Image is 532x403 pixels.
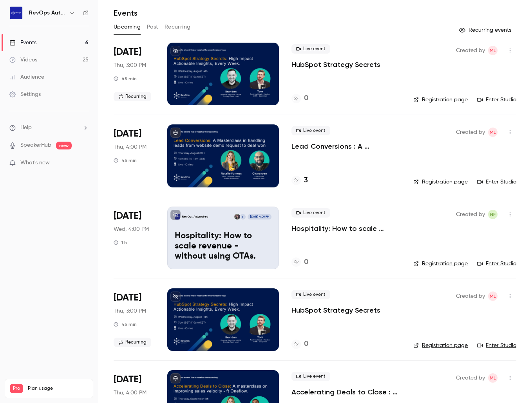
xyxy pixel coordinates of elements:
[488,291,498,301] span: Mia-Jean Lee
[291,257,308,268] a: 0
[490,46,496,55] span: ML
[114,207,155,269] div: Sep 3 Wed, 4:00 PM (Europe/London)
[9,56,37,64] div: Videos
[28,385,88,392] span: Plan usage
[114,288,155,351] div: Sep 4 Thu, 3:00 PM (Europe/London)
[10,384,23,393] span: Pro
[291,372,330,381] span: Live event
[114,210,141,222] span: [DATE]
[114,143,147,151] span: Thu, 4:00 PM
[291,290,330,299] span: Live event
[114,389,147,397] span: Thu, 4:00 PM
[477,342,516,349] a: Enter Studio
[456,373,485,383] span: Created by
[291,339,308,349] a: 0
[456,291,485,301] span: Created by
[291,142,401,151] a: Lead Conversions : A Masterclass in handling leads from website demo request to deal won - feat R...
[29,9,66,17] h6: RevOps Automated
[477,178,516,186] a: Enter Studio
[9,124,89,132] li: help-dropdown-opener
[304,175,308,186] h4: 3
[477,260,516,268] a: Enter Studio
[248,214,271,219] span: [DATE] 4:00 PM
[488,128,498,137] span: Mia-Jean Lee
[165,21,191,33] button: Recurring
[490,128,496,137] span: ML
[413,342,468,349] a: Registration page
[413,96,468,104] a: Registration page
[304,93,308,104] h4: 0
[490,291,496,301] span: ML
[456,210,485,219] span: Created by
[456,128,485,137] span: Created by
[20,124,32,132] span: Help
[114,128,141,140] span: [DATE]
[9,39,36,47] div: Events
[304,339,308,349] h4: 0
[456,24,516,36] button: Recurring events
[147,21,158,33] button: Past
[20,159,50,167] span: What's new
[114,225,149,233] span: Wed, 4:00 PM
[114,43,155,105] div: Aug 28 Thu, 3:00 PM (Europe/London)
[291,224,401,233] a: Hospitality: How to scale revenue - without using OTAs.
[456,46,485,55] span: Created by
[20,141,51,149] a: SpeakerHub
[490,373,496,383] span: ML
[175,231,271,261] p: Hospitality: How to scale revenue - without using OTAs.
[291,93,308,104] a: 0
[114,46,141,58] span: [DATE]
[291,306,380,315] a: HubSpot Strategy Secrets
[182,215,208,219] p: RevOps Automated
[56,142,72,149] span: new
[114,157,137,164] div: 45 min
[9,73,44,81] div: Audience
[291,175,308,186] a: 3
[114,21,141,33] button: Upcoming
[114,373,141,386] span: [DATE]
[291,208,330,218] span: Live event
[488,210,498,219] span: Natalie Furness
[234,214,240,219] img: Tom Birch
[114,124,155,187] div: Aug 28 Thu, 4:00 PM (Europe/London)
[114,8,138,18] h1: Events
[477,96,516,104] a: Enter Studio
[304,257,308,268] h4: 0
[488,373,498,383] span: Mia-Jean Lee
[114,291,141,304] span: [DATE]
[488,46,498,55] span: Mia-Jean Lee
[114,92,151,101] span: Recurring
[114,321,137,327] div: 45 min
[291,126,330,135] span: Live event
[291,387,401,397] a: Accelerating Deals to Close : A masterclass on improving sales velocity - ft Oneflow.
[413,260,468,268] a: Registration page
[114,76,137,82] div: 45 min
[291,44,330,54] span: Live event
[79,160,89,167] iframe: Noticeable Trigger
[10,7,22,19] img: RevOps Automated
[114,239,127,246] div: 1 h
[167,207,279,269] a: Hospitality: How to scale revenue - without using OTAs.RevOps AutomatedSTom Birch[DATE] 4:00 PMHo...
[240,214,246,220] div: S
[114,338,151,347] span: Recurring
[291,60,380,69] a: HubSpot Strategy Secrets
[9,90,41,98] div: Settings
[114,307,146,315] span: Thu, 3:00 PM
[114,61,146,69] span: Thu, 3:00 PM
[490,210,496,219] span: NF
[413,178,468,186] a: Registration page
